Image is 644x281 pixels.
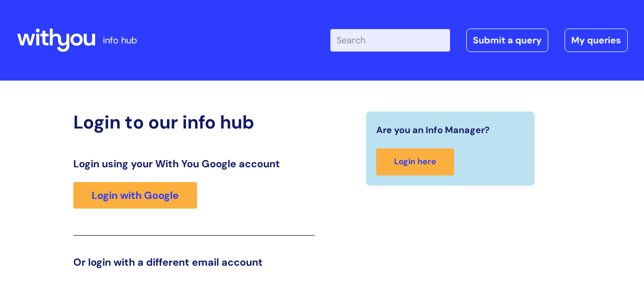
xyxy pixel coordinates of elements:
[73,111,315,133] h2: Login to our info hub
[103,32,137,48] p: info hub
[376,122,490,138] span: Are you an Info Manager?
[565,29,628,52] a: My queries
[73,256,315,268] h3: Or login with a different email account
[330,29,450,52] input: Search
[73,158,315,170] h3: Login using your With You Google account
[73,182,197,209] a: Login with Google
[466,29,548,52] a: Submit a query
[376,148,454,175] a: Login here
